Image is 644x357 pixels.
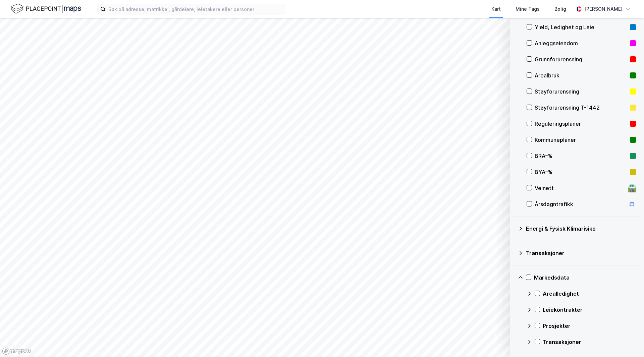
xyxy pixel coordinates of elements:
[2,347,32,355] a: Mapbox homepage
[535,71,627,79] div: Arealbruk
[535,120,627,128] div: Reguleringsplaner
[11,3,81,15] img: logo.f888ab2527a4732fd821a326f86c7f29.svg
[535,87,627,96] div: Støyforurensning
[628,184,637,192] div: 🛣️
[534,274,636,282] div: Markedsdata
[535,55,627,63] div: Grunnforurensning
[526,225,636,233] div: Energi & Fysisk Klimarisiko
[543,338,636,346] div: Transaksjoner
[526,249,636,257] div: Transaksjoner
[554,5,566,13] div: Bolig
[543,290,636,298] div: Arealledighet
[535,104,627,112] div: Støyforurensning T-1442
[491,5,501,13] div: Kart
[535,200,625,208] div: Årsdøgntrafikk
[106,4,285,14] input: Søk på adresse, matrikkel, gårdeiere, leietakere eller personer
[584,5,623,13] div: [PERSON_NAME]
[535,136,627,144] div: Kommuneplaner
[535,152,627,160] div: BRA–%
[516,5,540,13] div: Mine Tags
[543,322,636,330] div: Prosjekter
[543,306,636,314] div: Leiekontrakter
[535,168,627,176] div: BYA–%
[535,184,625,192] div: Veinett
[535,39,627,47] div: Anleggseiendom
[610,325,644,357] iframe: Chat Widget
[535,23,627,31] div: Yield, Ledighet og Leie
